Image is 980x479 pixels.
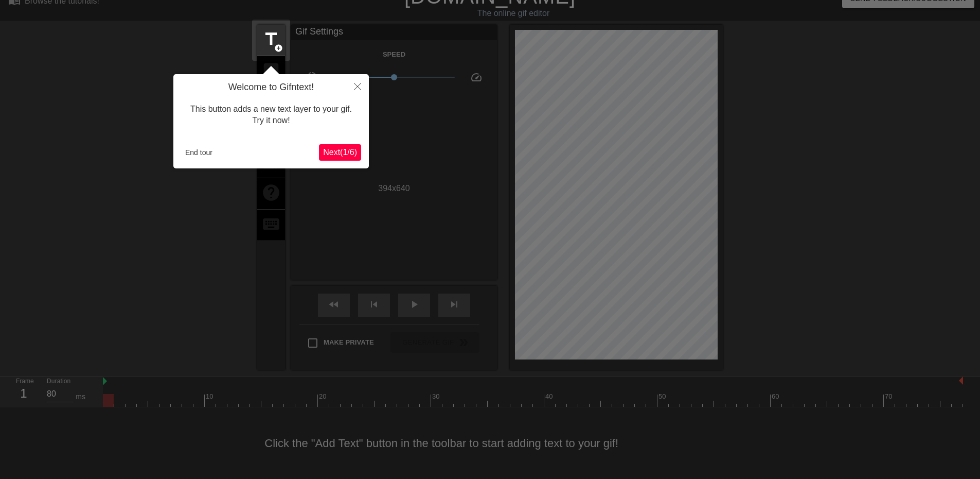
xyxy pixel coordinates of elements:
[181,82,361,93] h4: Welcome to Gifntext!
[323,148,357,157] span: Next ( 1 / 6 )
[181,93,361,137] div: This button adds a new text layer to your gif. Try it now!
[319,144,361,161] button: Next
[346,74,369,98] button: Close
[181,145,217,160] button: End tour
